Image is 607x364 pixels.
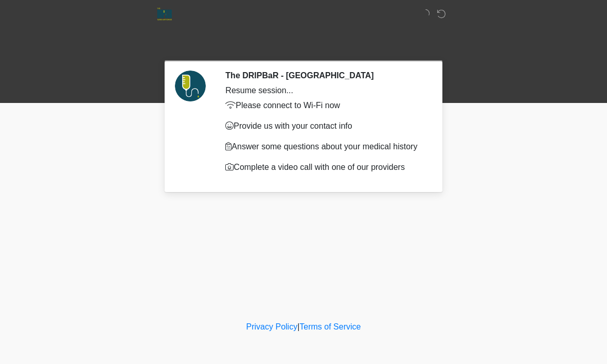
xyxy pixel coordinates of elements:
h1: ‎ ‎ ‎ ‎ [159,37,448,56]
a: Terms of Service [299,322,361,331]
p: Answer some questions about your medical history [225,141,424,153]
p: Complete a video call with one of our providers [225,161,424,174]
img: Agent Avatar [175,71,206,101]
div: Resume session... [225,84,424,97]
a: | [297,322,299,331]
p: Please connect to Wi-Fi now [225,99,424,112]
a: Privacy Policy [246,322,298,331]
p: Provide us with your contact info [225,120,424,132]
h2: The DRIPBaR - [GEOGRAPHIC_DATA] [225,71,424,80]
img: The DRIPBaR - San Antonio Fossil Creek Logo [157,8,172,21]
